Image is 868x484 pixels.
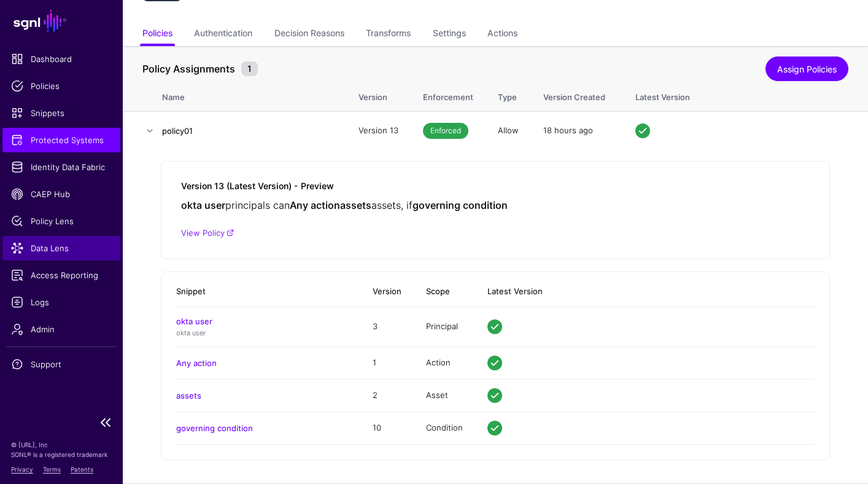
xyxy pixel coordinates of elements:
[71,466,93,473] a: Patents
[2,47,120,71] a: Dashboard
[487,23,517,46] a: Actions
[11,107,112,119] span: Snippets
[142,23,172,46] a: Policies
[2,74,120,98] a: Policies
[475,277,815,306] th: Latest Version
[346,79,411,111] th: Version
[486,79,531,111] th: Type
[371,199,401,211] span: assets
[194,23,252,46] a: Authentication
[414,347,475,380] td: Action
[11,440,112,450] p: © [URL], Inc
[2,317,120,342] a: Admin
[340,199,371,211] strong: assets
[11,161,112,173] span: Identity Data Fabric
[11,269,112,281] span: Access Reporting
[414,380,475,412] td: Asset
[2,209,120,233] a: Policy Lens
[43,466,61,473] a: Terms
[11,242,112,254] span: Data Lens
[411,79,486,111] th: Enforcement
[11,188,112,200] span: CAEP Hub
[290,199,340,211] strong: Any action
[162,79,346,111] th: Name
[531,79,623,111] th: Version Created
[181,181,810,192] h5: Version 13 (Latest Version) - Preview
[139,61,238,76] span: Policy Assignments
[414,277,475,306] th: Scope
[176,391,201,400] a: assets
[162,125,334,136] h4: policy01
[274,23,344,46] a: Decision Reasons
[486,111,531,150] td: Allow
[241,61,258,76] small: 1
[423,123,468,139] span: Enforced
[181,228,234,238] a: View Policy
[11,466,33,473] a: Privacy
[2,236,120,260] a: Data Lens
[176,277,360,306] th: Snippet
[360,277,414,306] th: Version
[11,80,112,92] span: Policies
[360,412,414,445] td: 10
[413,199,508,211] strong: governing condition
[543,125,593,135] span: 18 hours ago
[2,155,120,179] a: Identity Data Fabric
[414,306,475,347] td: Principal
[360,306,414,347] td: 3
[765,57,848,81] a: Assign Policies
[346,111,411,150] td: Version 13
[433,23,466,46] a: Settings
[401,199,413,211] span: , if
[11,134,112,146] span: Protected Systems
[176,328,348,338] p: okta user
[2,263,120,287] a: Access Reporting
[176,316,212,326] a: okta user
[2,128,120,152] a: Protected Systems
[176,358,217,368] a: Any action
[11,450,112,459] p: SGNL® is a registered trademark
[225,199,290,211] span: principals can
[176,423,253,433] a: governing condition
[2,290,120,314] a: Logs
[2,182,120,206] a: CAEP Hub
[181,199,225,211] strong: okta user
[11,323,112,335] span: Admin
[366,23,411,46] a: Transforms
[11,358,112,370] span: Support
[11,53,112,65] span: Dashboard
[2,101,120,125] a: Snippets
[7,7,115,34] a: SGNL
[11,296,112,308] span: Logs
[360,347,414,380] td: 1
[11,215,112,227] span: Policy Lens
[623,79,868,111] th: Latest Version
[414,412,475,445] td: Condition
[360,380,414,412] td: 2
